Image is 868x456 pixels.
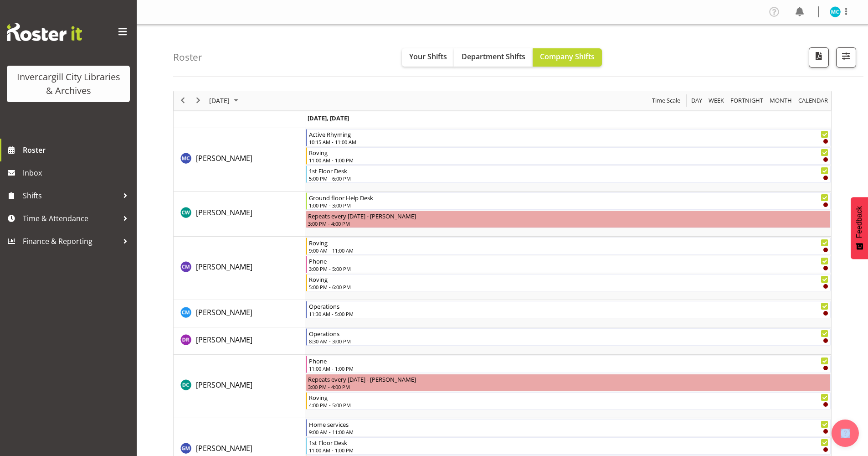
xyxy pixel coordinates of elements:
[23,166,132,180] span: Inbox
[173,52,202,62] h4: Roster
[841,429,850,438] img: help-xxl-2.png
[23,143,132,157] span: Roster
[23,212,118,225] span: Time & Attendance
[830,6,841,17] img: michelle-cunningham11683.jpg
[533,48,602,67] button: Company Shifts
[851,197,868,259] button: Feedback - Show survey
[409,52,447,62] span: Your Shifts
[454,48,533,67] button: Department Shifts
[23,189,118,202] span: Shifts
[809,47,829,67] button: Download a PDF of the roster for the current day
[7,23,82,41] img: Rosterit website logo
[836,47,856,67] button: Filter Shifts
[23,234,118,248] span: Finance & Reporting
[16,70,121,98] div: Invercargill City Libraries & Archives
[402,48,454,67] button: Your Shifts
[540,52,595,62] span: Company Shifts
[462,52,525,62] span: Department Shifts
[855,206,863,238] span: Feedback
